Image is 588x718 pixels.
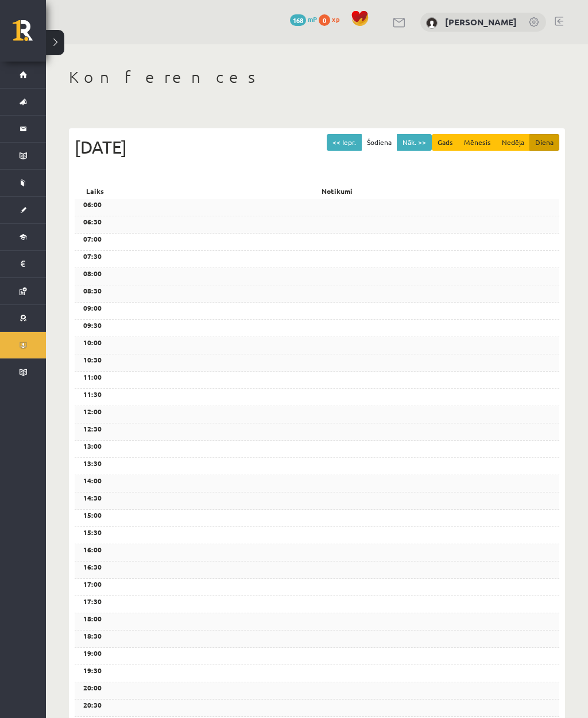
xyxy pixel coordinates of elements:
b: 17:00 [83,579,102,589]
b: 09:30 [83,320,102,330]
b: 12:30 [83,424,102,433]
span: 0 [319,14,330,26]
b: 16:00 [83,545,102,554]
b: 10:30 [83,355,102,364]
button: Mēnesis [458,134,497,151]
b: 16:30 [83,562,102,571]
h1: Konferences [69,67,565,87]
b: 12:00 [83,407,102,416]
b: 15:30 [83,528,102,537]
button: << Iepr. [327,134,362,151]
b: 17:30 [83,597,102,606]
div: Laiks [75,183,115,199]
span: 168 [290,14,306,26]
b: 14:30 [83,493,102,502]
b: 06:30 [83,217,102,226]
span: mP [308,14,317,24]
button: Nedēļa [496,134,530,151]
a: [PERSON_NAME] [445,16,517,28]
button: Šodiena [361,134,397,151]
b: 15:00 [83,510,102,520]
b: 19:30 [83,666,102,675]
b: 06:00 [83,200,102,209]
b: 09:00 [83,303,102,312]
b: 08:30 [83,286,102,295]
a: 168 mP [290,14,317,24]
a: 0 xp [319,14,345,24]
b: 18:30 [83,631,102,640]
b: 19:00 [83,648,102,658]
b: 08:00 [83,269,102,278]
b: 14:00 [83,476,102,485]
b: 13:00 [83,441,102,450]
b: 07:00 [83,234,102,243]
button: Nāk. >> [397,134,432,151]
b: 11:00 [83,372,102,381]
b: 11:30 [83,389,102,399]
div: Notikumi [115,183,559,199]
b: 07:30 [83,251,102,261]
b: 13:30 [83,459,102,468]
button: Gads [432,134,459,151]
b: 10:00 [83,338,102,347]
span: xp [332,14,339,24]
button: Diena [529,134,559,151]
img: Veronika Pētersone [426,17,438,29]
b: 20:30 [83,700,102,709]
div: [DATE] [75,134,559,160]
a: Rīgas 1. Tālmācības vidusskola [13,20,46,49]
b: 20:00 [83,683,102,692]
b: 18:00 [83,614,102,623]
